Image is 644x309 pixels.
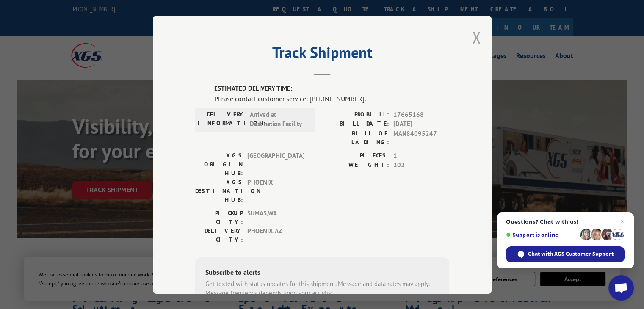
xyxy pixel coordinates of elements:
[322,129,389,146] label: BILL OF LADING:
[247,177,304,204] span: PHOENIX
[617,217,627,227] span: Close chat
[506,232,577,238] span: Support is online
[322,110,389,119] label: PROBILL:
[247,151,304,177] span: [GEOGRAPHIC_DATA]
[322,119,389,129] label: BILL DATE:
[195,151,243,177] label: XGS ORIGIN HUB:
[247,226,304,244] span: PHOENIX , AZ
[198,110,246,129] label: DELIVERY INFORMATION:
[393,160,449,170] span: 202
[195,226,243,244] label: DELIVERY CITY:
[322,160,389,170] label: WEIGHT:
[250,110,307,129] span: Arrived at Destination Facility
[393,129,449,146] span: MAN84095247
[195,208,243,226] label: PICKUP CITY:
[393,119,449,129] span: [DATE]
[205,267,439,279] div: Subscribe to alerts
[195,177,243,204] label: XGS DESTINATION HUB:
[214,93,449,103] div: Please contact customer service: [PHONE_NUMBER].
[472,26,481,49] button: Close modal
[247,208,304,226] span: SUMAS , WA
[393,151,449,160] span: 1
[506,218,625,225] span: Questions? Chat with us!
[393,110,449,119] span: 17665168
[322,151,389,160] label: PIECES:
[528,250,614,258] span: Chat with XGS Customer Support
[608,275,634,301] div: Open chat
[195,47,449,63] h2: Track Shipment
[214,84,449,94] label: ESTIMATED DELIVERY TIME:
[506,246,625,262] div: Chat with XGS Customer Support
[205,279,439,298] div: Get texted with status updates for this shipment. Message and data rates may apply. Message frequ...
